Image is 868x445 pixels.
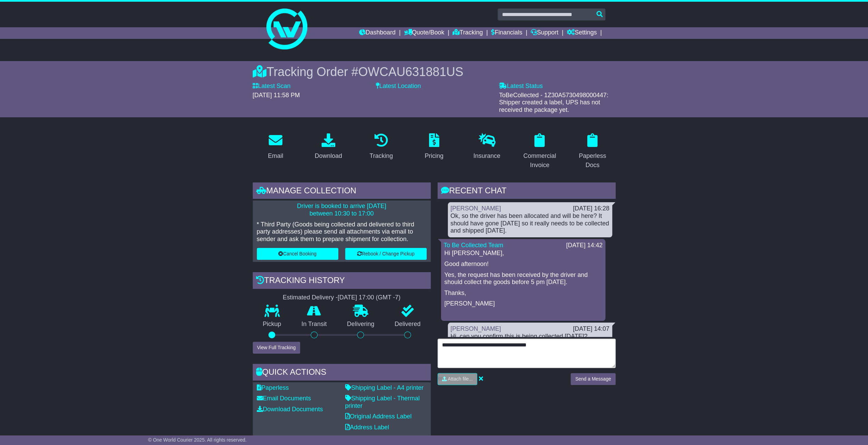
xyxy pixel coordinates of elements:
a: Paperless [257,384,289,391]
label: Latest Scan [253,83,291,90]
button: Cancel Booking [257,248,338,260]
div: Email [268,151,283,161]
p: Thanks, [444,290,602,297]
button: Send a Message [571,373,615,385]
button: View Full Tracking [253,342,300,354]
div: Paperless Docs [574,151,611,170]
a: Dashboard [359,27,396,39]
button: Rebook / Change Pickup [345,248,427,260]
label: Latest Location [376,83,421,90]
a: Tracking [453,27,483,39]
a: Tracking [365,131,397,163]
div: Estimated Delivery - [253,294,431,301]
span: © One World Courier 2025. All rights reserved. [148,437,247,443]
span: ToBeCollected - 1Z30A5730498000447: Shipper created a label, UPS has not received the package yet. [499,92,608,113]
a: Shipping Label - Thermal printer [345,395,420,409]
a: Paperless Docs [570,131,616,172]
p: * Third Party (Goods being collected and delivered to third party addresses) please send all atta... [257,221,427,243]
label: Latest Status [499,83,543,90]
a: Quote/Book [404,27,444,39]
p: In Transit [291,321,337,328]
p: Delivering [337,321,385,328]
a: [PERSON_NAME] [451,205,501,212]
span: OWCAU631881US [358,65,463,79]
div: RECENT CHAT [438,182,616,201]
a: Commercial Invoice [517,131,563,172]
p: Pickup [253,321,292,328]
p: [PERSON_NAME] [444,300,602,308]
a: Original Address Label [345,413,412,420]
div: Quick Actions [253,364,431,382]
a: Email Documents [257,395,311,402]
a: Email [263,131,288,163]
div: Download [315,151,342,161]
div: [DATE] 14:42 [566,242,603,249]
div: Hi, can you confirm this is being collected [DATE]? [451,333,609,340]
div: Tracking [369,151,393,161]
div: Ok, so the driver has been allocated and will be here? It should have gone [DATE] so it really ne... [451,212,609,235]
a: Support [531,27,558,39]
div: Tracking history [253,272,431,291]
p: Delivered [384,321,431,328]
a: Pricing [420,131,448,163]
div: Commercial Invoice [521,151,558,170]
a: Download Documents [257,406,323,413]
p: Yes, the request has been received by the driver and should collect the goods before 5 pm [DATE]. [444,271,602,286]
p: Driver is booked to arrive [DATE] between 10:30 to 17:00 [257,203,427,217]
a: Shipping Label - A4 printer [345,384,424,391]
div: [DATE] 14:07 [573,325,609,333]
a: Address Label [345,424,389,431]
a: [PERSON_NAME] [451,325,501,332]
span: [DATE] 11:58 PM [253,92,300,99]
div: [DATE] 17:00 (GMT -7) [338,294,400,301]
div: Insurance [473,151,500,161]
div: Tracking Order # [253,64,616,79]
div: Manage collection [253,182,431,201]
a: To Be Collected Team [444,242,503,249]
p: Hi [PERSON_NAME], [444,250,602,257]
p: Good afternoon! [444,261,602,268]
a: Financials [491,27,522,39]
div: Pricing [425,151,443,161]
a: Settings [567,27,597,39]
a: Insurance [469,131,505,163]
div: [DATE] 16:28 [573,205,609,212]
a: Download [310,131,347,163]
